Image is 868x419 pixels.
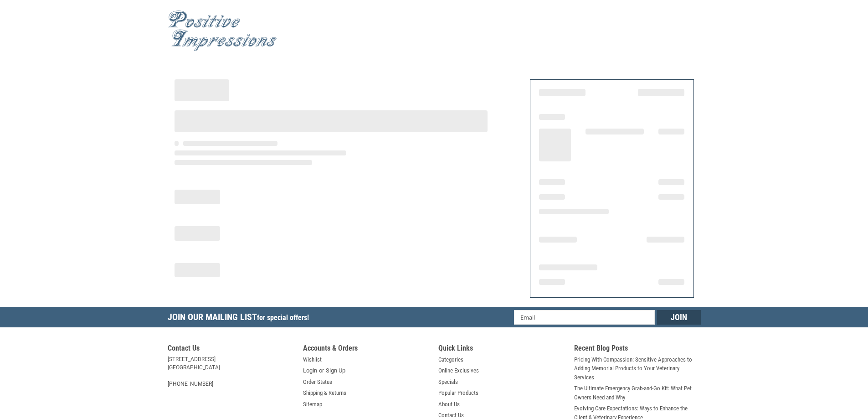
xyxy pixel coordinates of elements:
[303,388,346,398] a: Shipping & Returns
[303,366,317,375] a: Login
[313,366,329,375] span: or
[303,344,430,355] h5: Accounts & Orders
[438,400,460,409] a: About Us
[168,355,294,388] address: [STREET_ADDRESS] [GEOGRAPHIC_DATA] [PHONE_NUMBER]
[438,344,565,355] h5: Quick Links
[438,378,458,387] a: Specials
[326,366,345,375] a: Sign Up
[574,384,701,402] a: The Ultimate Emergency Grab-and-Go Kit: What Pet Owners Need and Why
[168,307,313,330] h5: Join Our Mailing List
[303,400,322,409] a: Sitemap
[514,310,655,325] input: Email
[257,313,309,322] span: for special offers!
[303,355,322,364] a: Wishlist
[438,366,479,375] a: Online Exclusives
[438,388,478,398] a: Popular Products
[303,378,332,387] a: Order Status
[657,310,701,325] input: Join
[438,355,463,364] a: Categories
[574,344,701,355] h5: Recent Blog Posts
[168,10,277,51] img: Positive Impressions
[574,355,701,382] a: Pricing With Compassion: Sensitive Approaches to Adding Memorial Products to Your Veterinary Serv...
[168,344,294,355] h5: Contact Us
